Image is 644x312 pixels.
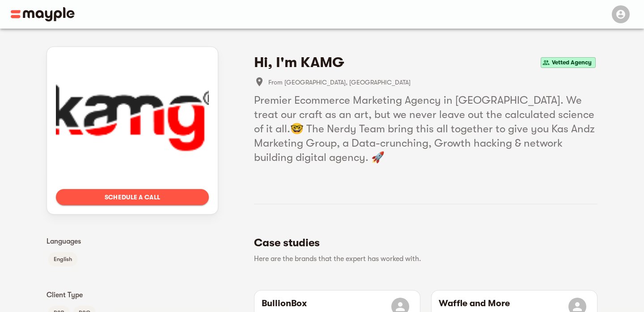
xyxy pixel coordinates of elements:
p: Client Type [47,290,218,300]
p: Languages [47,236,218,247]
span: English [48,254,77,265]
img: Main logo [11,7,75,21]
h5: Premier Ecommerce Marketing Agency in [GEOGRAPHIC_DATA]. We treat our craft as an art, but we nev... [254,93,597,164]
h5: Case studies [254,236,590,250]
span: Menu [606,10,633,17]
h4: Hi, I'm KAMG [254,54,344,72]
p: Here are the brands that the expert has worked with. [254,253,590,264]
button: Schedule a call [56,189,209,205]
span: From [GEOGRAPHIC_DATA], [GEOGRAPHIC_DATA] [268,77,597,88]
span: Vetted Agency [548,57,595,68]
span: Schedule a call [63,192,202,202]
